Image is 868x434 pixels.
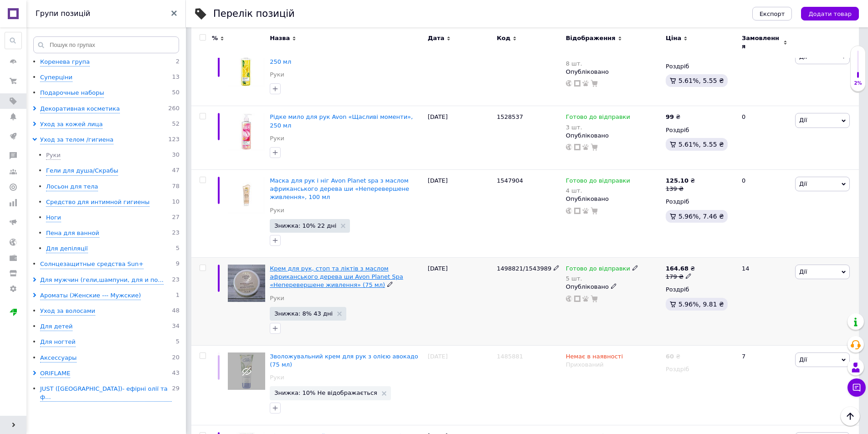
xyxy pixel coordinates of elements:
[566,113,630,123] span: Готово до відправки
[666,113,674,120] b: 99
[841,407,860,426] button: Наверх
[566,68,661,76] div: Опубліковано
[168,136,180,144] span: 123
[566,60,630,67] div: 8 шт.
[270,294,284,302] a: Руки
[497,265,551,272] span: 1498821/1543989
[40,322,72,331] div: Для детей
[40,136,113,144] div: Уход за телом /гигиена
[274,311,333,317] span: Знижка: 8% 43 дні
[799,356,807,363] span: Дії
[40,385,172,402] div: JUST ([GEOGRAPHIC_DATA])- ефірні олії та ф...
[168,105,180,113] span: 260
[40,369,70,378] div: ORIFLAME
[172,183,180,191] span: 78
[566,187,630,194] div: 4 шт.
[176,58,180,66] span: 2
[666,113,680,121] div: ₴
[426,42,495,106] div: [DATE]
[40,307,95,316] div: Уход за волосами
[666,365,734,373] div: Роздріб
[274,223,336,229] span: Знижка: 10% 22 дні
[808,10,852,17] span: Додати товар
[666,265,695,273] div: ₴
[678,213,724,220] span: 5.96%, 7.46 ₴
[566,283,661,291] div: Опубліковано
[428,34,445,42] span: Дата
[40,73,72,82] div: Суперціни
[666,177,688,184] b: 125.10
[736,42,793,106] div: 0
[799,117,807,123] span: Дії
[40,58,90,66] div: Коренева група
[46,229,99,238] div: Пена для ванной
[736,170,793,258] div: 0
[46,167,118,175] div: Гели для душа/Скрабы
[270,373,284,382] a: Руки
[213,9,295,19] div: Перелік позицій
[40,276,164,285] div: Для мужчин (гели,шампуни, для и по...
[566,132,661,140] div: Опубліковано
[566,275,638,282] div: 5 шт.
[172,73,180,82] span: 13
[46,245,88,253] div: Для депіляції
[497,113,523,120] span: 1528537
[666,265,688,272] b: 164.68
[742,34,781,51] span: Замовлення
[172,167,180,175] span: 47
[46,214,61,222] div: Ноги
[46,183,98,191] div: Лосьон для тела
[799,268,807,275] span: Дії
[270,353,418,368] a: Зволожувальний крем для рук з олією авокадо (75 мл)
[666,62,734,71] div: Роздріб
[228,352,265,390] img: Увлажняющий крем для рук с маслом авокадо, 75 мл
[172,322,180,331] span: 34
[212,34,218,42] span: %
[426,345,495,425] div: [DATE]
[40,260,144,269] div: Солнцезащитные средства Sun+
[497,34,510,42] span: Код
[40,105,120,113] div: Декоративная косметика
[666,177,695,185] div: ₴
[426,257,495,345] div: [DATE]
[799,180,807,187] span: Дії
[270,71,284,79] a: Руки
[172,276,180,285] span: 23
[228,113,265,150] img: Жидкое мыло для рук Avon «Счастливые моменты», 250 мл
[760,10,785,17] span: Експорт
[566,34,616,42] span: Відображення
[228,50,265,87] img: Жидкое мыло для рук Avon «Цитрусовый заряд» 250 мл
[847,378,866,397] button: Чат з покупцем
[270,177,409,200] a: Маска для рук і ніг Avon Planet spa з маслом африканського дерева ши «Неперевершене живлення», 10...
[566,124,630,131] div: 3 шт.
[752,7,792,20] button: Експорт
[666,353,674,360] b: 60
[172,198,180,207] span: 10
[270,206,284,214] a: Руки
[176,338,180,347] span: 5
[176,291,180,300] span: 1
[736,257,793,345] div: 14
[33,36,179,53] input: Пошук по групах
[678,141,724,148] span: 5.61%, 5.55 ₴
[566,265,630,275] span: Готово до відправки
[176,260,180,269] span: 9
[497,177,523,184] span: 1547904
[566,177,630,187] span: Готово до відправки
[270,113,413,128] a: Рідке мило для рук Avon «Щасливі моменти», 250 мл
[666,273,695,281] div: 179 ₴
[228,177,265,214] img: Маска для рук и ног с маслом африканского дерева ши Avon Planet Spa «Непревзойденное питание», 10...
[851,80,865,87] div: 2%
[666,286,734,294] div: Роздріб
[666,126,734,134] div: Роздріб
[172,369,180,378] span: 43
[172,214,180,222] span: 27
[172,354,180,363] span: 20
[172,385,180,402] span: 29
[426,106,495,170] div: [DATE]
[497,353,523,360] span: 1485881
[176,245,180,253] span: 5
[40,120,103,129] div: Уход за кожей лица
[566,353,623,363] span: Немає в наявності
